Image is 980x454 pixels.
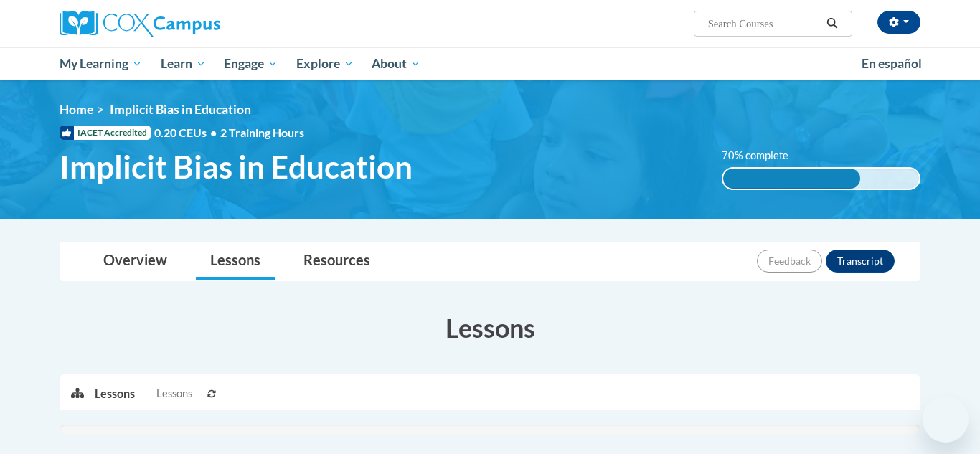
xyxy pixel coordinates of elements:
[707,15,821,32] input: Search Courses
[95,386,135,402] p: Lessons
[224,55,278,72] span: Engage
[154,125,220,141] span: 0.20 CEUs
[110,102,251,117] span: Implicit Bias in Education
[923,397,969,443] iframe: Button to launch messaging window
[821,15,843,32] button: Search
[60,310,920,346] h3: Lessons
[89,242,182,280] a: Overview
[60,126,151,140] span: IACET Accredited
[60,11,332,37] a: Cox Campus
[38,47,942,80] div: Main menu
[210,126,217,139] span: •
[196,242,275,280] a: Lessons
[363,47,430,80] a: About
[220,126,304,139] span: 2 Training Hours
[156,386,192,402] span: Lessons
[852,49,931,79] a: En español
[50,47,151,80] a: My Learning
[723,169,860,189] div: 70% complete
[826,250,895,273] button: Transcript
[372,55,420,72] span: About
[151,47,215,80] a: Learn
[289,242,385,280] a: Resources
[287,47,363,80] a: Explore
[757,250,822,273] button: Feedback
[296,55,354,72] span: Explore
[60,55,142,72] span: My Learning
[215,47,287,80] a: Engage
[60,148,413,186] span: Implicit Bias in Education
[722,148,804,164] label: 70% complete
[161,55,206,72] span: Learn
[877,11,920,34] button: Account Settings
[862,56,922,71] span: En español
[60,102,93,117] a: Home
[60,11,220,37] img: Cox Campus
